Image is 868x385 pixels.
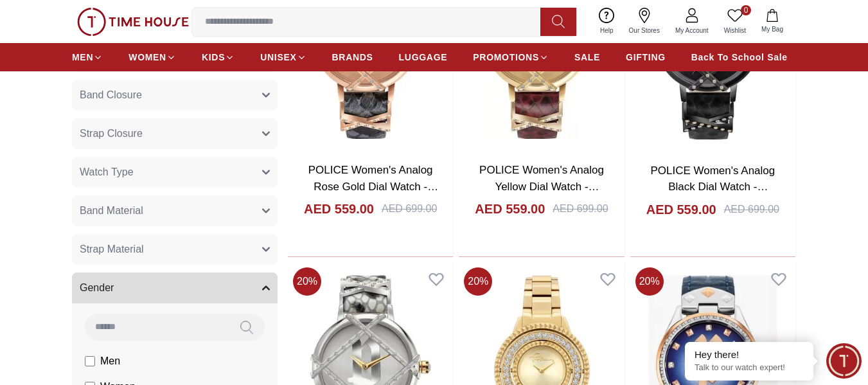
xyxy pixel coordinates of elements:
span: 20 % [464,267,492,296]
h4: AED 559.00 [304,200,374,218]
span: 20 % [293,267,321,296]
span: BRANDS [332,51,373,64]
a: BRANDS [332,46,373,69]
p: Talk to our watch expert! [695,363,804,373]
span: 0 [741,5,751,15]
a: SALE [574,46,600,69]
h4: AED 559.00 [475,200,545,218]
div: AED 699.00 [382,201,437,217]
span: Band Closure [80,87,142,103]
span: My Bag [756,24,788,34]
button: Watch Type [72,157,278,188]
span: Men [100,354,120,369]
a: POLICE Women's Analog Rose Gold Dial Watch - PL.16068BSR/32 [308,164,438,209]
div: Hey there! [695,348,804,361]
span: Band Material [80,203,143,219]
h4: AED 559.00 [646,201,716,219]
span: Strap Closure [80,126,143,141]
a: POLICE Women's Analog Yellow Dial Watch - PL.16068BSG/22 [479,164,604,209]
a: GIFTING [626,46,666,69]
a: PROMOTIONS [473,46,549,69]
span: Back To School Sale [691,51,788,64]
button: Band Closure [72,80,278,111]
button: Strap Material [72,234,278,265]
div: AED 699.00 [553,201,608,217]
span: Help [595,26,619,35]
button: Band Material [72,195,278,226]
a: MEN [72,46,103,69]
span: GIFTING [626,51,666,64]
span: UNISEX [260,51,296,64]
a: UNISEX [260,46,306,69]
a: WOMEN [128,46,176,69]
a: POLICE Women's Analog Black Dial Watch - PL.16068BSB/02 [650,165,775,210]
div: AED 699.00 [724,202,779,217]
div: Chat Widget [826,343,862,379]
span: LUGGAGE [399,51,448,64]
span: WOMEN [128,51,166,64]
span: Watch Type [80,165,134,180]
span: 20 % [635,267,664,296]
span: Gender [80,280,114,296]
a: LUGGAGE [399,46,448,69]
button: Gender [72,273,278,303]
a: Our Stores [621,5,668,38]
span: MEN [72,51,93,64]
a: 0Wishlist [716,5,754,38]
span: SALE [574,51,600,64]
span: Our Stores [624,26,665,35]
a: Help [592,5,621,38]
span: My Account [670,26,714,35]
input: Men [85,356,95,366]
span: Strap Material [80,242,144,257]
img: ... [77,8,189,36]
span: Wishlist [719,26,751,35]
a: Back To School Sale [691,46,788,69]
button: My Bag [754,6,791,37]
span: PROMOTIONS [473,51,539,64]
a: KIDS [202,46,235,69]
button: Strap Closure [72,118,278,149]
span: KIDS [202,51,225,64]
